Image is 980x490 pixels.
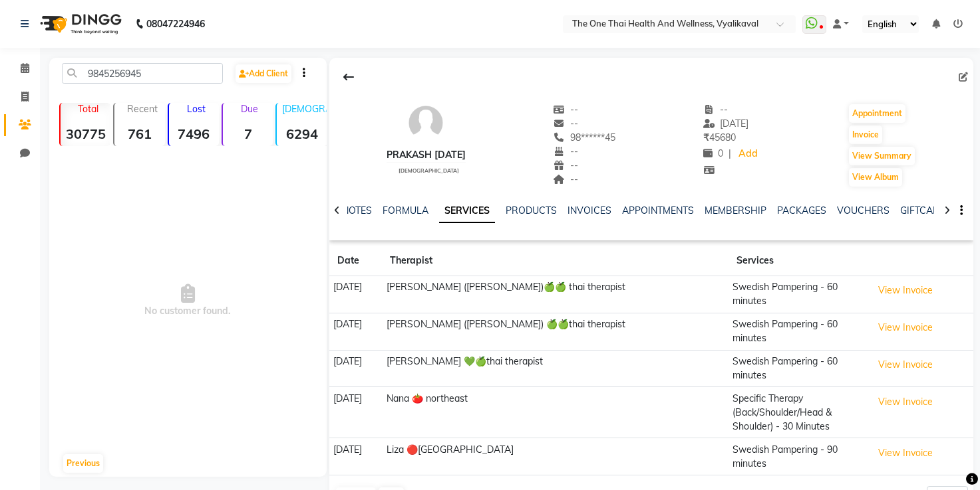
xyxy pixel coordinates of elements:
td: Swedish Pampering - 60 minutes [729,276,868,313]
p: [DEMOGRAPHIC_DATA] [282,103,327,115]
td: [DATE] [329,313,383,350]
a: PACKAGES [777,204,826,216]
span: [DEMOGRAPHIC_DATA] [399,167,459,174]
td: Swedish Pampering - 90 minutes [729,438,868,475]
span: -- [553,118,578,129]
p: Total [66,103,110,115]
div: Prakash [DATE] [387,148,466,162]
a: GIFTCARDS [900,204,952,216]
p: Lost [174,103,219,115]
td: [PERSON_NAME] ([PERSON_NAME]) 🍏🍏thai therapist [382,313,729,350]
td: Specific Therapy (Back/Shoulder/Head & Shoulder) - 30 Minutes [729,387,868,438]
p: Due [226,103,273,115]
td: [DATE] [329,350,383,387]
span: -- [553,159,578,171]
strong: 6294 [277,125,327,142]
button: View Album [849,168,902,187]
button: View Invoice [872,392,939,412]
strong: 30775 [61,125,110,142]
input: Search by Name/Mobile/Email/Code [62,63,223,84]
div: Back to Client [335,64,363,90]
td: Nana 🍅 northeast [382,387,729,438]
td: Liza 🔴[GEOGRAPHIC_DATA] [382,438,729,475]
img: logo [34,5,125,42]
span: -- [553,173,578,185]
span: [DATE] [703,118,749,129]
a: Add Client [236,64,291,83]
img: avatar [406,103,446,143]
span: -- [553,104,578,116]
span: | [729,147,731,161]
button: View Invoice [872,317,939,338]
th: Therapist [382,246,729,276]
a: PRODUCTS [506,204,557,216]
span: -- [703,104,729,116]
th: Services [729,246,868,276]
td: [DATE] [329,438,383,475]
a: Add [736,145,760,163]
a: SERVICES [439,199,495,223]
span: No customer found. [49,151,327,450]
td: [PERSON_NAME] ([PERSON_NAME])🍏🍏 thai therapist [382,276,729,313]
b: 08047224946 [146,5,205,42]
button: View Summary [849,147,915,165]
button: Appointment [849,104,905,123]
a: APPOINTMENTS [622,204,694,216]
a: FORMULA [383,204,428,216]
strong: 7 [223,125,273,142]
span: ₹ [703,131,709,143]
td: [DATE] [329,387,383,438]
span: 45680 [703,131,736,143]
button: View Invoice [872,443,939,463]
a: INVOICES [568,204,611,216]
td: Swedish Pampering - 60 minutes [729,350,868,387]
th: Date [329,246,383,276]
strong: 761 [114,125,164,142]
strong: 7496 [169,125,219,142]
span: 0 [703,147,723,159]
td: [DATE] [329,276,383,313]
button: Previous [63,454,103,473]
span: -- [553,145,578,157]
button: View Invoice [872,280,939,301]
button: View Invoice [872,355,939,375]
td: Swedish Pampering - 60 minutes [729,313,868,350]
td: [PERSON_NAME] 💚🍏thai therapist [382,350,729,387]
p: Recent [120,103,164,115]
a: MEMBERSHIP [705,204,766,216]
a: VOUCHERS [837,204,890,216]
button: Invoice [849,125,882,144]
a: NOTES [342,204,372,216]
